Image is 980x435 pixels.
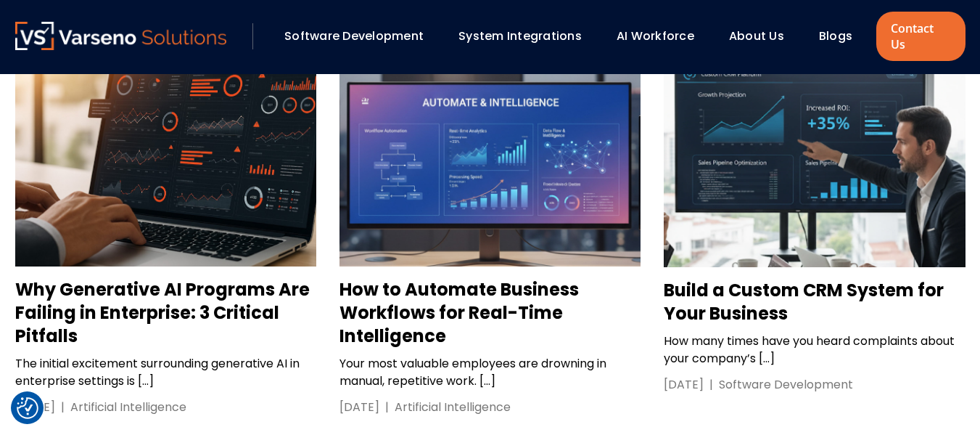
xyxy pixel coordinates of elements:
a: Build a Custom CRM System for Your Business Build a Custom CRM System for Your Business How many ... [664,41,965,394]
a: About Us [729,28,784,44]
div: | [379,399,395,416]
p: Your most valuable employees are drowning in manual, repetitive work. […] [339,355,641,390]
img: Varseno Solutions – Product Engineering & IT Services [15,22,227,50]
a: How to Automate Business Workflows for Real-Time Intelligence How to Automate Business Workflows ... [339,41,641,416]
div: Blogs [812,24,873,49]
img: How to Automate Business Workflows for Real-Time Intelligence [339,41,641,267]
h3: Why Generative AI Programs Are Failing in Enterprise: 3 Critical Pitfalls [15,278,316,348]
p: The initial excitement surrounding generative AI in enterprise settings is […] [15,355,316,390]
h3: How to Automate Business Workflows for Real-Time Intelligence [339,278,641,348]
h3: Build a Custom CRM System for Your Business [664,279,965,325]
a: Blogs [819,28,852,44]
div: System Integrations [451,24,602,49]
img: Revisit consent button [17,397,38,419]
a: Why Generative AI Programs Are Failing in Enterprise: 3 Critical Pitfalls Why Generative AI Progr... [15,41,316,416]
a: Contact Us [876,12,965,61]
div: [DATE] [339,399,379,416]
div: Software Development [719,376,853,394]
div: About Us [722,24,804,49]
button: Cookie Settings [17,397,38,419]
img: Build a Custom CRM System for Your Business [664,41,965,267]
div: Artificial Intelligence [70,399,186,416]
a: AI Workforce [617,28,694,44]
a: Software Development [284,28,424,44]
a: Varseno Solutions – Product Engineering & IT Services [15,22,227,51]
img: Why Generative AI Programs Are Failing in Enterprise: 3 Critical Pitfalls [15,41,316,267]
div: | [55,399,70,416]
div: Artificial Intelligence [395,399,511,416]
div: | [704,376,719,394]
div: Software Development [277,24,444,49]
p: How many times have you heard complaints about your company’s […] [664,333,965,367]
div: AI Workforce [609,24,715,49]
a: System Integrations [458,28,582,44]
div: [DATE] [664,376,704,394]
